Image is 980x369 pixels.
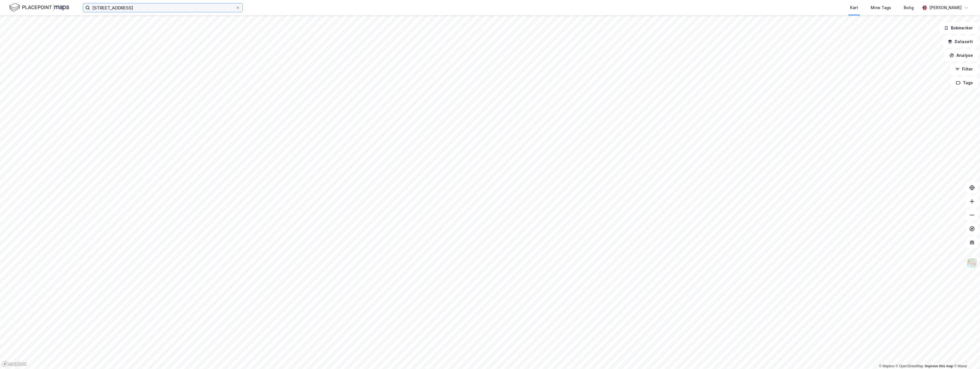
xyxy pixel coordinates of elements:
[896,364,923,368] a: OpenStreetMap
[929,4,962,11] div: [PERSON_NAME]
[951,342,980,369] div: Kontrollprogram for chat
[939,22,978,34] button: Bokmerker
[967,258,977,268] img: Z
[945,50,978,61] button: Analyse
[871,4,891,11] div: Mine Tags
[90,3,236,12] input: Søk på adresse, matrikkel, gårdeiere, leietakere eller personer
[943,36,978,47] button: Datasett
[950,63,978,75] button: Filter
[879,364,895,368] a: Mapbox
[850,4,858,11] div: Kart
[904,4,914,11] div: Bolig
[951,77,978,89] button: Tags
[2,361,27,367] a: Mapbox homepage
[951,342,980,369] iframe: Chat Widget
[9,3,69,13] img: logo.f888ab2527a4732fd821a326f86c7f29.svg
[925,364,953,368] a: Improve this map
